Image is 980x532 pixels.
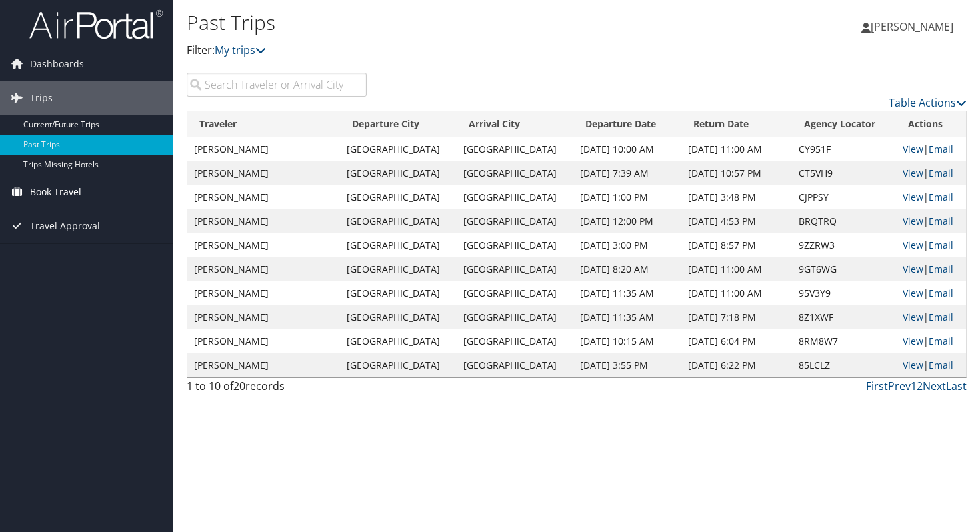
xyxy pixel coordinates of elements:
[30,47,84,81] span: Dashboards
[929,287,953,299] a: Email
[923,379,946,393] a: Next
[340,137,457,161] td: [GEOGRAPHIC_DATA]
[457,257,573,281] td: [GEOGRAPHIC_DATA]
[929,143,953,155] a: Email
[457,353,573,377] td: [GEOGRAPHIC_DATA]
[903,143,923,155] a: View
[457,233,573,257] td: [GEOGRAPHIC_DATA]
[681,137,792,161] td: [DATE] 11:00 AM
[573,233,682,257] td: [DATE] 3:00 PM
[681,305,792,329] td: [DATE] 7:18 PM
[187,137,340,161] td: [PERSON_NAME]
[573,305,682,329] td: [DATE] 11:35 AM
[340,233,457,257] td: [GEOGRAPHIC_DATA]
[896,233,966,257] td: |
[187,161,340,185] td: [PERSON_NAME]
[896,329,966,353] td: |
[573,161,682,185] td: [DATE] 7:39 AM
[903,191,923,203] a: View
[340,209,457,233] td: [GEOGRAPHIC_DATA]
[187,281,340,305] td: [PERSON_NAME]
[896,209,966,233] td: |
[457,305,573,329] td: [GEOGRAPHIC_DATA]
[457,209,573,233] td: [GEOGRAPHIC_DATA]
[457,281,573,305] td: [GEOGRAPHIC_DATA]
[187,353,340,377] td: [PERSON_NAME]
[457,137,573,161] td: [GEOGRAPHIC_DATA]
[903,335,923,347] a: View
[792,353,896,377] td: 85LCLZ
[896,257,966,281] td: |
[929,191,953,203] a: Email
[340,329,457,353] td: [GEOGRAPHIC_DATA]
[911,379,917,393] a: 1
[573,353,682,377] td: [DATE] 3:55 PM
[340,185,457,209] td: [GEOGRAPHIC_DATA]
[681,111,792,137] th: Return Date: activate to sort column ascending
[903,263,923,275] a: View
[187,257,340,281] td: [PERSON_NAME]
[903,167,923,179] a: View
[340,257,457,281] td: [GEOGRAPHIC_DATA]
[187,329,340,353] td: [PERSON_NAME]
[573,209,682,233] td: [DATE] 12:00 PM
[187,9,707,37] h1: Past Trips
[681,161,792,185] td: [DATE] 10:57 PM
[30,81,53,115] span: Trips
[929,335,953,347] a: Email
[896,305,966,329] td: |
[792,209,896,233] td: BRQTRQ
[233,379,245,393] span: 20
[929,239,953,251] a: Email
[30,209,100,243] span: Travel Approval
[896,161,966,185] td: |
[681,329,792,353] td: [DATE] 6:04 PM
[929,359,953,371] a: Email
[866,379,888,393] a: First
[792,185,896,209] td: CJPPSY
[187,378,367,401] div: 1 to 10 of records
[889,95,967,110] a: Table Actions
[681,233,792,257] td: [DATE] 8:57 PM
[792,111,896,137] th: Agency Locator: activate to sort column ascending
[792,137,896,161] td: CY951F
[681,353,792,377] td: [DATE] 6:22 PM
[888,379,911,393] a: Prev
[215,43,266,57] a: My trips
[187,305,340,329] td: [PERSON_NAME]
[187,42,707,59] p: Filter:
[573,185,682,209] td: [DATE] 1:00 PM
[573,137,682,161] td: [DATE] 10:00 AM
[681,257,792,281] td: [DATE] 11:00 AM
[896,185,966,209] td: |
[340,353,457,377] td: [GEOGRAPHIC_DATA]
[681,185,792,209] td: [DATE] 3:48 PM
[187,233,340,257] td: [PERSON_NAME]
[896,111,966,137] th: Actions
[792,329,896,353] td: 8RM8W7
[896,353,966,377] td: |
[573,329,682,353] td: [DATE] 10:15 AM
[929,215,953,227] a: Email
[187,73,367,97] input: Search Traveler or Arrival City
[917,379,923,393] a: 2
[573,111,682,137] th: Departure Date: activate to sort column ascending
[903,215,923,227] a: View
[903,359,923,371] a: View
[903,239,923,251] a: View
[187,185,340,209] td: [PERSON_NAME]
[903,287,923,299] a: View
[792,305,896,329] td: 8Z1XWF
[457,111,573,137] th: Arrival City: activate to sort column ascending
[187,111,340,137] th: Traveler: activate to sort column ascending
[792,281,896,305] td: 95V3Y9
[573,281,682,305] td: [DATE] 11:35 AM
[340,161,457,185] td: [GEOGRAPHIC_DATA]
[457,185,573,209] td: [GEOGRAPHIC_DATA]
[896,137,966,161] td: |
[946,379,967,393] a: Last
[457,161,573,185] td: [GEOGRAPHIC_DATA]
[457,329,573,353] td: [GEOGRAPHIC_DATA]
[929,167,953,179] a: Email
[681,209,792,233] td: [DATE] 4:53 PM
